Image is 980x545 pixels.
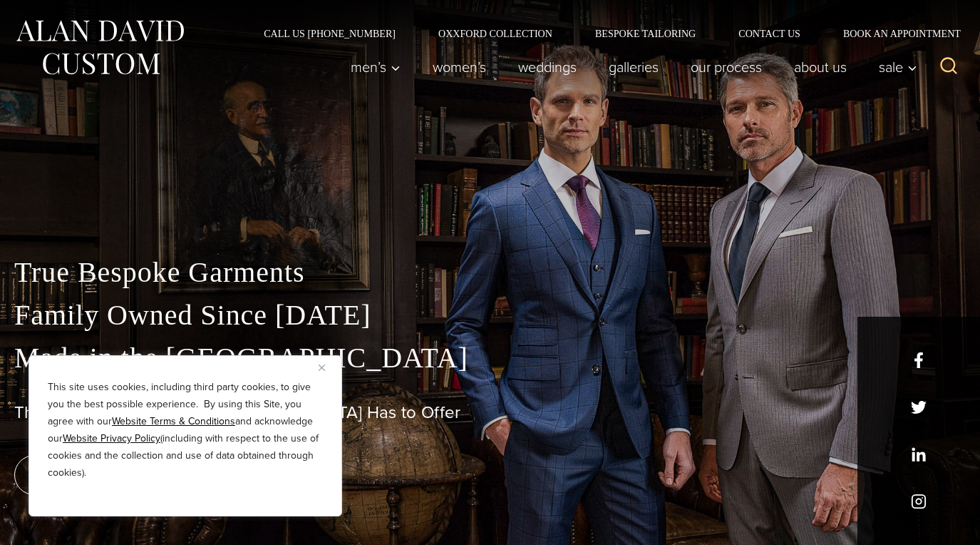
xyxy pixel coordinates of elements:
[417,29,574,39] a: Oxxford Collection
[14,455,214,495] a: book an appointment
[48,379,323,482] p: This site uses cookies, including third party cookies, to give you the best possible experience. ...
[717,29,822,39] a: Contact Us
[63,431,160,446] a: Website Privacy Policy
[822,29,966,39] a: Book an Appointment
[879,60,917,74] span: Sale
[112,414,235,429] a: Website Terms & Conditions
[335,53,925,81] nav: Primary Navigation
[932,50,966,84] button: View Search Form
[319,359,336,376] button: Close
[778,53,863,81] a: About Us
[242,29,966,39] nav: Secondary Navigation
[319,365,325,371] img: Close
[593,53,675,81] a: Galleries
[242,29,417,39] a: Call Us [PHONE_NUMBER]
[502,53,593,81] a: weddings
[574,29,717,39] a: Bespoke Tailoring
[417,53,502,81] a: Women’s
[14,16,185,79] img: Alan David Custom
[14,402,966,423] h1: The Best Custom Suits [GEOGRAPHIC_DATA] Has to Offer
[675,53,778,81] a: Our Process
[351,60,401,74] span: Men’s
[14,251,966,380] p: True Bespoke Garments Family Owned Since [DATE] Made in the [GEOGRAPHIC_DATA]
